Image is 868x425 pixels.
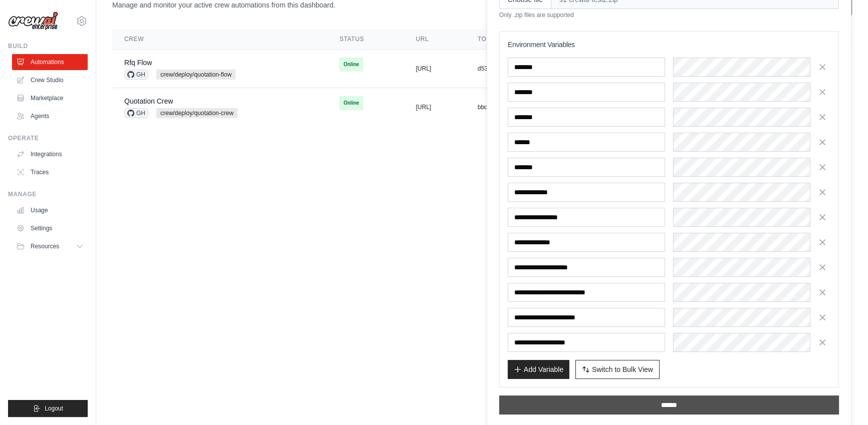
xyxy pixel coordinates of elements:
[12,220,88,236] a: Settings
[592,364,653,374] span: Switch to Bulk View
[124,108,148,118] span: GH
[508,40,830,50] h3: Environment Variables
[124,70,148,80] span: GH
[575,360,660,379] button: Switch to Bulk View
[12,72,88,88] a: Crew Studio
[12,54,88,70] a: Automations
[31,242,59,250] span: Resources
[156,108,238,118] span: crew/deploy/quotation-crew
[156,70,236,80] span: crew/deploy/quotation-flow
[8,134,88,142] div: Operate
[8,190,88,198] div: Manage
[478,103,511,111] button: bbdf3a...
[466,29,602,50] th: Token
[339,96,363,110] span: Online
[339,58,363,72] span: Online
[818,377,868,425] div: 채팅 위젯
[12,202,88,218] a: Usage
[404,29,466,50] th: URL
[8,400,88,417] button: Logout
[499,11,839,19] p: Only .zip files are supported
[124,59,152,67] a: Rfq Flow
[327,29,403,50] th: Status
[45,404,63,412] span: Logout
[12,108,88,124] a: Agents
[12,238,88,254] button: Resources
[12,164,88,180] a: Traces
[12,146,88,162] a: Integrations
[8,42,88,50] div: Build
[508,360,569,379] button: Add Variable
[112,29,327,50] th: Crew
[124,97,173,105] a: Quotation Crew
[478,65,513,73] button: d53504...
[818,377,868,425] iframe: Chat Widget
[8,12,58,31] img: Logo
[12,90,88,106] a: Marketplace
